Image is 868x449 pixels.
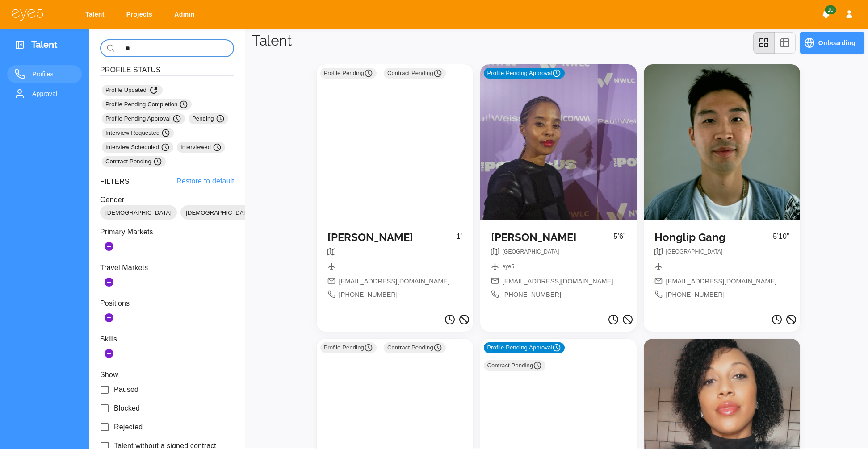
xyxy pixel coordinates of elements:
[100,273,118,291] button: Add Secondary Markets
[105,143,170,152] span: Interview Scheduled
[613,231,625,248] p: 5’6”
[825,5,836,14] span: 10
[180,143,222,152] span: Interviewed
[168,6,204,23] a: Admin
[774,32,796,54] button: table
[100,237,118,255] button: Add Markets
[100,205,177,220] div: [DEMOGRAPHIC_DATA]
[100,262,234,273] p: Travel Markets
[102,85,163,96] div: Profile Updated
[503,290,562,300] span: [PHONE_NUMBER]
[100,195,234,205] p: Gender
[666,248,723,259] nav: breadcrumb
[102,128,174,138] div: Interview Requested
[7,85,82,103] a: Approval
[114,403,140,414] span: Blocked
[105,129,170,137] span: Interview Requested
[644,64,800,311] a: Honglip Gang5’10”breadcrumb[EMAIL_ADDRESS][DOMAIN_NAME][PHONE_NUMBER]
[387,343,442,352] span: Contract Pending
[773,231,789,248] p: 5’10”
[102,156,166,167] div: Contract Pending
[105,85,159,96] span: Profile Updated
[121,6,161,23] a: Projects
[100,208,177,217] span: [DEMOGRAPHIC_DATA]
[32,69,75,79] span: Profiles
[100,227,234,237] p: Primary Markets
[339,277,450,287] span: [EMAIL_ADDRESS][DOMAIN_NAME]
[105,114,181,123] span: Profile Pending Approval
[753,32,775,54] button: grid
[105,100,188,109] span: Profile Pending Completion
[80,6,113,23] a: Talent
[100,334,234,345] p: Skills
[800,32,864,54] button: Onboarding
[324,343,373,352] span: Profile Pending
[100,64,234,76] h6: Profile Status
[654,231,773,244] h5: Honglip Gang
[503,262,514,274] nav: breadcrumb
[100,298,234,309] p: Positions
[503,248,559,259] nav: breadcrumb
[31,39,58,53] h3: Talent
[317,64,473,311] a: Profile Pending Contract Pending [PERSON_NAME]1’[EMAIL_ADDRESS][DOMAIN_NAME][PHONE_NUMBER]
[324,69,373,78] span: Profile Pending
[100,370,234,380] p: Show
[487,361,542,370] span: Contract Pending
[753,32,796,54] div: view
[100,309,118,327] button: Add Positions
[176,176,234,187] a: Restore to default
[192,114,225,123] span: Pending
[818,6,834,22] button: Notifications
[114,384,138,395] span: Paused
[114,422,143,432] span: Rejected
[177,142,225,153] div: Interviewed
[339,290,398,300] span: [PHONE_NUMBER]
[457,231,462,248] p: 1’
[252,32,292,49] h1: Talent
[102,113,185,124] div: Profile Pending Approval
[189,113,228,124] div: Pending
[7,65,82,83] a: Profiles
[487,69,562,78] span: Profile Pending Approval
[100,176,130,187] h6: Filters
[666,249,723,255] span: [GEOGRAPHIC_DATA]
[180,205,257,220] div: [DEMOGRAPHIC_DATA]
[491,231,614,244] h5: [PERSON_NAME]
[327,231,457,244] h5: [PERSON_NAME]
[503,263,514,270] span: eye5
[11,8,44,21] img: eye5
[102,142,173,153] div: Interview Scheduled
[666,290,725,300] span: [PHONE_NUMBER]
[487,343,562,352] span: Profile Pending Approval
[387,69,442,78] span: Contract Pending
[105,157,162,166] span: Contract Pending
[100,345,118,362] button: Add Skills
[102,99,192,110] div: Profile Pending Completion
[503,277,613,287] span: [EMAIL_ADDRESS][DOMAIN_NAME]
[180,208,257,217] span: [DEMOGRAPHIC_DATA]
[32,88,75,99] span: Approval
[666,277,777,287] span: [EMAIL_ADDRESS][DOMAIN_NAME]
[480,64,637,311] a: Profile Pending Approval [PERSON_NAME]5’6”breadcrumbbreadcrumb[EMAIL_ADDRESS][DOMAIN_NAME][PHONE_...
[503,249,559,255] span: [GEOGRAPHIC_DATA]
